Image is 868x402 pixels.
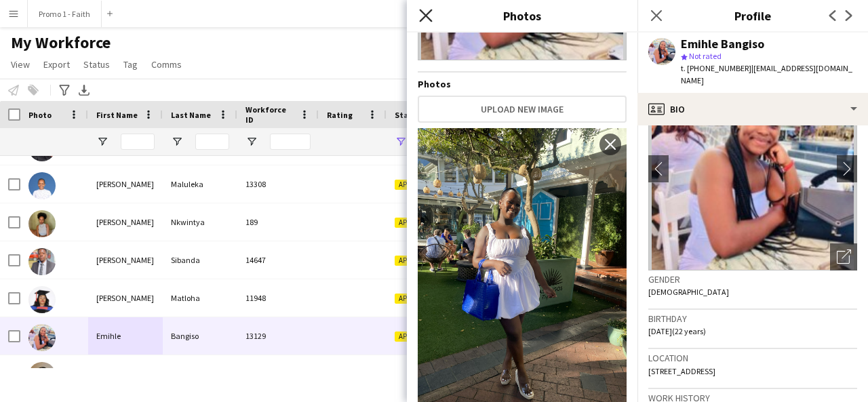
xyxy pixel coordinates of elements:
[28,248,56,275] img: Elton Sibanda
[56,82,73,98] app-action-btn: Advanced filters
[121,134,155,150] input: First Name Filter Input
[118,56,143,73] a: Tag
[637,7,868,24] h3: Profile
[395,256,437,266] span: Applicant
[681,63,852,85] span: | [EMAIL_ADDRESS][DOMAIN_NAME]
[28,324,56,351] img: Emihle Bangiso
[163,355,237,393] div: Magawu
[418,78,627,90] h4: Photos
[88,279,163,317] div: [PERSON_NAME]
[395,180,437,190] span: Applicant
[96,110,138,120] span: First Name
[395,136,407,148] button: Open Filter Menu
[395,218,437,228] span: Applicant
[689,51,722,61] span: Not rated
[681,63,751,73] span: t. [PHONE_NUMBER]
[245,136,258,148] button: Open Filter Menu
[407,7,637,24] h3: Photos
[76,82,92,98] app-action-btn: Export XLSX
[28,362,56,389] img: Emily Magawu
[648,352,857,364] h3: Location
[151,58,182,71] span: Comms
[395,110,421,120] span: Status
[28,286,56,313] img: Emelita Matloha
[163,279,237,317] div: Matloha
[195,134,229,150] input: Last Name Filter Input
[681,38,764,50] div: Emihle Bangiso
[237,355,319,393] div: 14375
[163,241,237,279] div: Sibanda
[237,317,319,355] div: 13129
[418,96,627,123] button: Upload new image
[237,279,319,317] div: 11948
[648,273,857,285] h3: Gender
[146,56,187,73] a: Comms
[96,136,108,148] button: Open Filter Menu
[648,326,706,336] span: [DATE] (22 years)
[163,203,237,241] div: Nkwintya
[648,313,857,325] h3: Birthday
[648,287,729,297] span: [DEMOGRAPHIC_DATA]
[88,355,163,393] div: [PERSON_NAME]
[830,243,857,270] div: Open photos pop-in
[637,93,868,125] div: Bio
[28,110,52,120] span: Photo
[237,165,319,203] div: 13308
[88,203,163,241] div: [PERSON_NAME]
[88,241,163,279] div: [PERSON_NAME]
[245,104,294,125] span: Workforce ID
[5,56,35,73] a: View
[171,110,211,120] span: Last Name
[270,134,311,150] input: Workforce ID Filter Input
[78,56,115,73] a: Status
[395,294,437,304] span: Applicant
[237,241,319,279] div: 14647
[11,33,111,53] span: My Workforce
[237,203,319,241] div: 189
[123,58,138,71] span: Tag
[171,136,183,148] button: Open Filter Menu
[648,67,857,270] img: Crew avatar or photo
[327,110,353,120] span: Rating
[88,317,163,355] div: Emihle
[28,1,102,27] button: Promo 1 - Faith
[163,317,237,355] div: Bangiso
[11,58,30,71] span: View
[43,58,70,71] span: Export
[88,165,163,203] div: [PERSON_NAME]
[395,331,437,342] span: Applicant
[28,210,56,237] img: Elam Nkwintya
[83,58,110,71] span: Status
[648,366,715,376] span: [STREET_ADDRESS]
[163,165,237,203] div: Maluleka
[38,56,75,73] a: Export
[28,172,56,199] img: Edither Maluleka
